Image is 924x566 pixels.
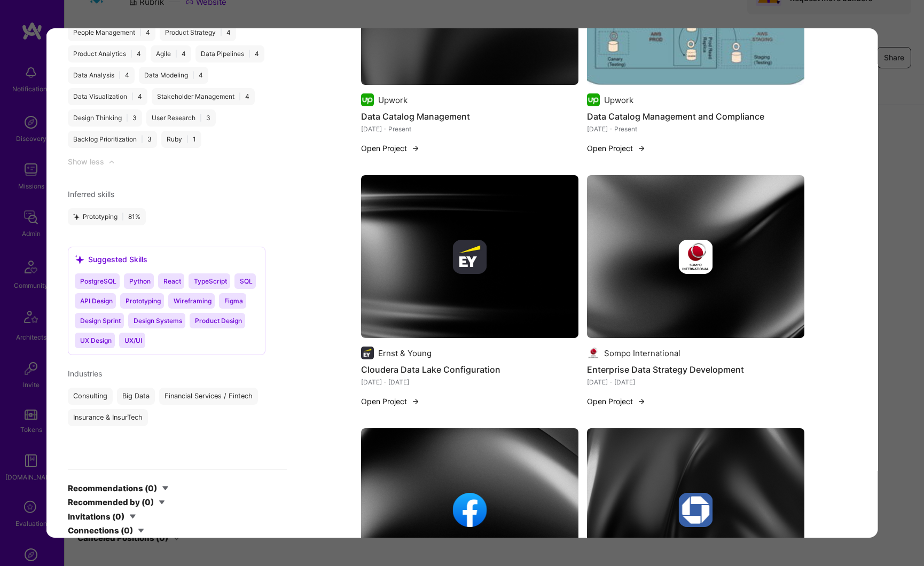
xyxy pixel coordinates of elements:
div: Product Strategy 4 [160,24,236,41]
img: Company logo [586,93,599,106]
img: Company logo [361,93,373,106]
span: UX/UI [124,336,142,344]
div: Prototyping 81 % [68,208,146,225]
i: icon CaretDown [159,482,171,494]
span: | [186,135,189,144]
span: Product Design [195,317,242,325]
span: Design Systems [134,317,182,325]
h4: Data Catalog Management and Compliance [586,109,804,123]
span: Inferred skills [68,190,114,199]
div: Ruby 1 [161,131,201,148]
span: | [126,114,128,122]
span: Wireframing [174,297,212,305]
div: Data Visualization 4 [68,88,147,105]
h4: Cloudera Data Lake Configuration [361,363,578,376]
div: [DATE] - [DATE] [361,376,578,388]
img: arrow-right [637,144,645,153]
div: Product Analytics 4 [68,45,146,62]
div: Suggested Skills [75,254,147,265]
div: Show less [68,156,104,167]
div: Consulting [68,388,113,405]
div: Insurance & InsurTech [68,409,148,426]
i: icon CaretDown [127,510,139,523]
div: Ernst & Young [378,348,431,359]
img: arrow-right [637,397,645,406]
i: icon SuggestedTeams [75,255,84,264]
img: cover [361,175,578,338]
div: Big Data [117,388,155,405]
div: Agile 4 [151,45,191,62]
h4: Data Catalog Management [361,109,578,123]
div: Upwork [378,95,407,106]
span: SQL [240,277,253,285]
div: Recommended by ( 0 ) [68,497,154,508]
span: | [139,28,142,37]
div: Upwork [604,95,633,106]
img: Company logo [586,347,599,359]
div: People Management 4 [68,24,155,41]
span: Design Sprint [80,317,121,325]
img: Company logo [678,493,712,527]
div: Sompo International [604,348,680,359]
span: UX Design [80,336,112,344]
div: Stakeholder Management 4 [152,88,255,105]
span: | [175,50,177,58]
img: arrow-right [411,144,419,153]
div: Recommendations ( 0 ) [68,483,157,494]
div: [DATE] - Present [361,123,578,135]
div: Invitations ( 0 ) [68,511,124,522]
div: Financial Services / Fintech [159,388,258,405]
div: Connections ( 0 ) [68,525,133,536]
img: cover [586,175,804,338]
span: | [220,28,222,37]
img: Company logo [678,240,712,274]
span: Python [129,277,151,285]
div: User Research 3 [146,109,216,127]
img: arrow-right [411,397,419,406]
i: icon StarsPurple [73,214,80,220]
span: PostgreSQL [80,277,116,285]
span: React [163,277,181,285]
span: TypeScript [194,277,227,285]
div: Data Analysis 4 [68,67,135,84]
div: Data Pipelines 4 [195,45,264,62]
div: [DATE] - Present [586,123,804,135]
div: Design Thinking 3 [68,109,142,127]
span: Industries [68,369,102,378]
span: | [141,135,143,144]
img: Company logo [361,347,373,359]
h4: Enterprise Data Strategy Development [586,363,804,376]
div: modal [46,28,878,538]
button: Open Project [361,396,419,407]
span: | [119,71,121,80]
div: [DATE] - [DATE] [586,376,804,388]
span: | [239,92,241,101]
span: | [192,71,194,80]
span: Figma [224,297,243,305]
button: Open Project [361,143,419,154]
button: Open Project [586,143,645,154]
img: Company logo [452,240,487,274]
div: Backlog Prioritization 3 [68,131,157,148]
img: Company logo [452,493,487,527]
span: API Design [80,297,113,305]
span: | [131,92,134,101]
span: | [200,114,202,122]
span: | [130,50,132,58]
i: icon CaretDown [156,497,168,509]
span: | [248,50,250,58]
span: | [122,213,124,221]
span: Prototyping [126,297,161,305]
i: icon CaretDown [135,525,147,537]
div: Data Modeling 4 [139,67,208,84]
button: Open Project [586,396,645,407]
